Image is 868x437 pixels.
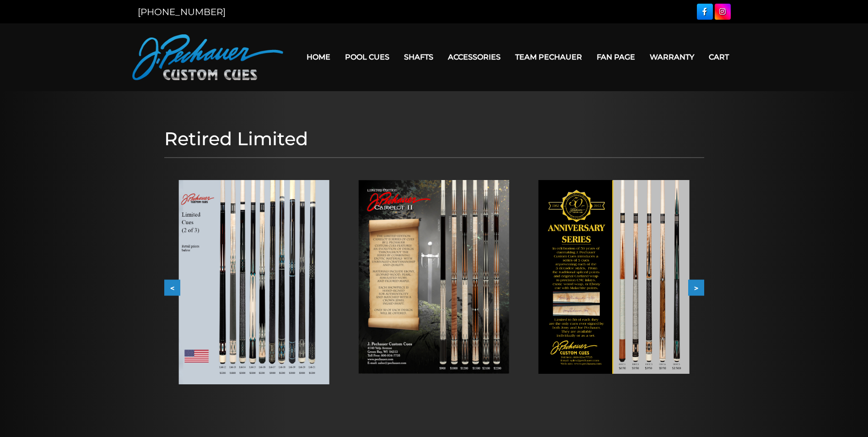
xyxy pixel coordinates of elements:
a: Fan Page [589,45,642,69]
a: Team Pechauer [508,45,589,69]
a: Warranty [642,45,701,69]
a: Pool Cues [338,45,397,69]
a: Shafts [397,45,441,69]
a: [PHONE_NUMBER] [138,6,226,17]
img: Pechauer Custom Cues [132,34,283,80]
button: > [688,279,704,295]
a: Accessories [441,45,508,69]
a: Home [299,45,338,69]
div: Carousel Navigation [164,279,704,295]
button: < [164,279,180,295]
h1: Retired Limited [164,128,704,150]
a: Cart [701,45,736,69]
